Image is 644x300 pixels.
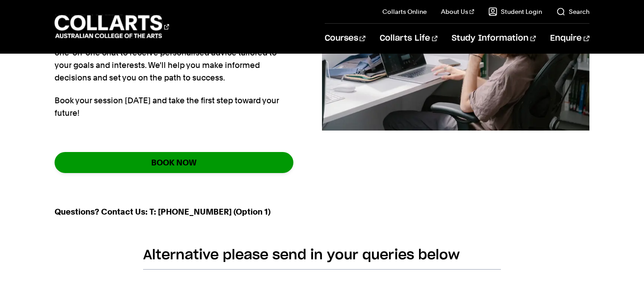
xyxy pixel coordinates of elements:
p: Book your session [DATE] and take the first step toward your future! [55,94,293,119]
a: Collarts Life [380,24,437,53]
a: Collarts Online [382,7,427,16]
a: Student Login [488,7,542,16]
h2: Alternative please send in your queries below [143,247,501,270]
a: About Us [441,7,474,16]
p: Our expert Student Advisors are here to guide you. Schedule a one-on-one chat to receive personal... [55,34,293,84]
a: Search [556,7,589,16]
a: Study Information [452,24,536,53]
a: Enquire [550,24,589,53]
a: Courses [325,24,365,53]
div: Go to homepage [55,14,169,39]
strong: Questions? Contact Us: T: [PHONE_NUMBER] (Option 1) [55,207,271,216]
a: BOOK NOW [55,152,293,173]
